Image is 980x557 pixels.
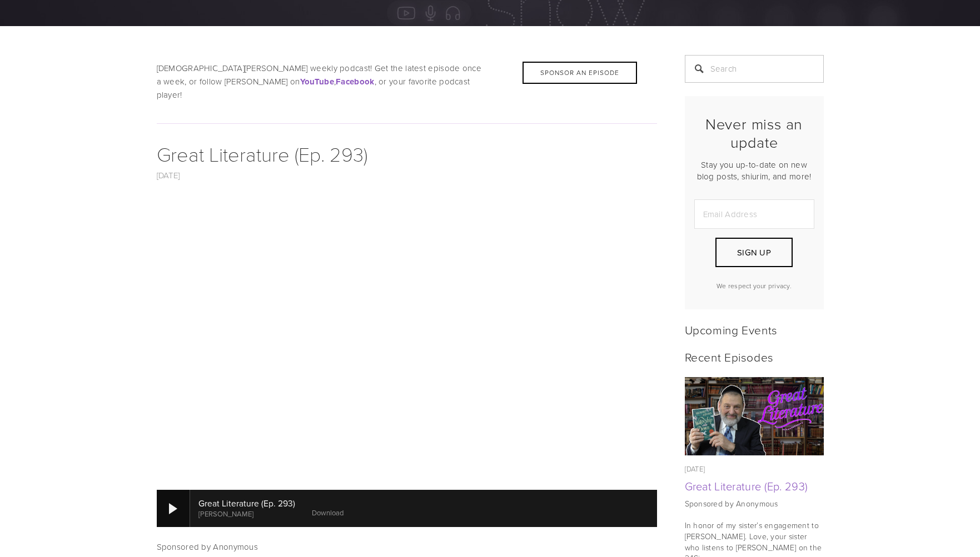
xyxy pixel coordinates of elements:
[694,199,814,229] input: Email Address
[157,169,180,181] a: [DATE]
[694,115,814,151] h2: Never miss an update
[685,55,824,83] input: Search
[300,76,334,87] a: YouTube
[312,508,344,518] a: Download
[685,350,824,364] h2: Recent Episodes
[523,62,637,84] div: Sponsor an Episode
[694,281,814,290] p: We respect your privacy.
[300,76,334,88] strong: YouTube
[157,140,367,167] a: Great Literature (Ep. 293)
[715,238,792,267] button: Sign Up
[685,323,824,337] h2: Upcoming Events
[684,377,824,455] img: Great Literature (Ep. 293)
[685,464,705,474] time: [DATE]
[157,195,657,476] iframe: YouTube video player
[737,247,771,258] span: Sign Up
[157,62,657,102] p: [DEMOGRAPHIC_DATA][PERSON_NAME] weekly podcast! Get the latest episode once a week, or follow [PE...
[336,76,374,87] a: Facebook
[694,159,814,182] p: Stay you up-to-date on new blog posts, shiurim, and more!
[685,478,808,494] a: Great Literature (Ep. 293)
[336,76,374,88] strong: Facebook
